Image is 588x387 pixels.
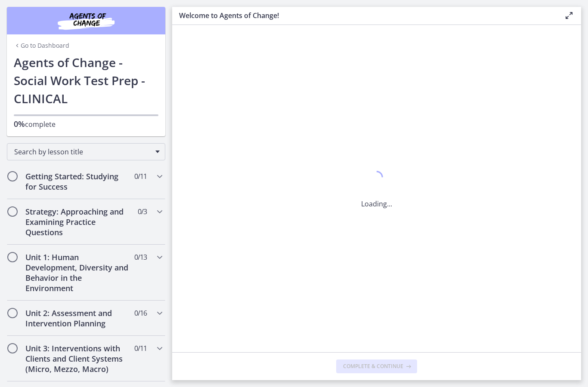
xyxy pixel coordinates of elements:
[25,308,130,329] h2: Unit 2: Assessment and Intervention Planning
[25,206,130,237] h2: Strategy: Approaching and Examining Practice Questions
[34,10,138,31] img: Agents of Change
[134,171,147,181] span: 0 / 11
[14,147,151,157] span: Search by lesson title
[25,171,130,192] h2: Getting Started: Studying for Success
[14,119,25,129] span: 0%
[14,119,158,129] p: complete
[14,53,158,107] h1: Agents of Change - Social Work Test Prep - CLINICAL
[336,359,417,373] button: Complete & continue
[343,363,403,370] span: Complete & continue
[361,199,392,209] p: Loading...
[179,10,550,21] h3: Welcome to Agents of Change!
[14,41,69,50] a: Go to Dashboard
[361,169,392,188] div: 1
[134,252,147,262] span: 0 / 13
[7,143,165,160] div: Search by lesson title
[138,206,147,217] span: 0 / 3
[25,252,130,293] h2: Unit 1: Human Development, Diversity and Behavior in the Environment
[134,308,147,318] span: 0 / 16
[25,343,130,374] h2: Unit 3: Interventions with Clients and Client Systems (Micro, Mezzo, Macro)
[134,343,147,353] span: 0 / 11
